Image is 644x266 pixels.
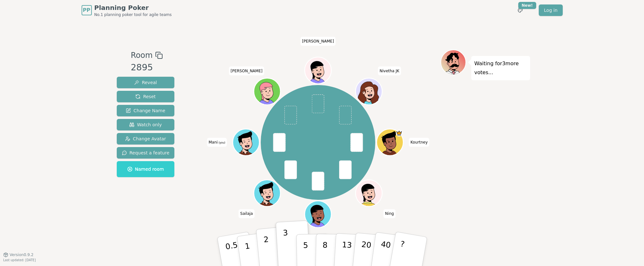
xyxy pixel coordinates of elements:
button: Request a feature [117,147,175,159]
p: Waiting for 3 more votes... [474,59,527,77]
span: Version 0.9.2 [10,252,34,257]
span: (you) [218,141,226,144]
span: Kourtney is the host [396,130,402,137]
button: Reveal [117,77,175,88]
span: Room [131,50,153,61]
span: Last updated: [DATE] [3,258,36,262]
button: Named room [117,161,175,177]
span: Click to change your name [409,138,429,147]
span: Planning Poker [94,3,172,12]
button: Watch only [117,119,175,130]
span: Click to change your name [229,66,264,75]
span: Click to change your name [300,37,336,46]
div: 2895 [131,61,163,74]
span: Change Name [126,107,165,114]
span: Request a feature [122,150,170,156]
button: Change Avatar [117,133,175,145]
span: Click to change your name [378,66,401,75]
a: Log in [539,4,562,16]
span: Reveal [134,79,157,86]
p: 3 [282,228,290,263]
button: Version0.9.2 [3,252,34,257]
span: No.1 planning poker tool for agile teams [94,12,172,17]
span: Watch only [129,121,162,128]
div: New! [518,2,537,9]
button: New! [514,4,526,16]
button: Change Name [117,105,175,116]
span: PP [83,6,90,14]
span: Click to change your name [207,138,227,147]
span: Click to change your name [239,209,255,218]
button: Reset [117,91,175,102]
span: Change Avatar [125,136,166,142]
span: Reset [135,93,155,100]
span: Named room [127,166,164,172]
a: PPPlanning PokerNo.1 planning poker tool for agile teams [82,3,172,17]
button: Click to change your avatar [234,130,258,155]
span: Click to change your name [384,209,396,218]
